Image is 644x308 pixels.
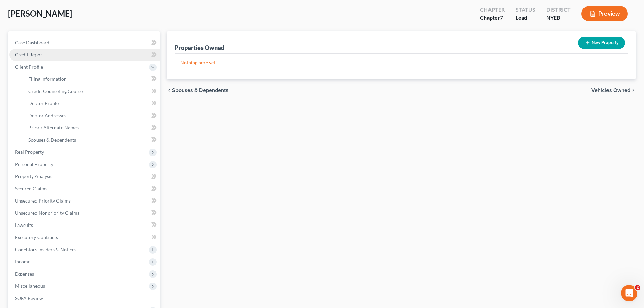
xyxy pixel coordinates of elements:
[546,14,571,22] div: NYEB
[15,198,71,204] span: Unsecured Priority Claims
[172,88,229,93] span: Spouses & Dependents
[9,49,160,61] a: Credit Report
[23,110,160,122] a: Debtor Addresses
[175,44,224,52] div: Properties Owned
[9,231,160,243] a: Executory Contracts
[23,97,160,110] a: Debtor Profile
[591,88,636,93] button: Vehicles Owned chevron_right
[15,186,47,191] span: Secured Claims
[28,113,66,118] span: Debtor Addresses
[500,14,503,21] span: 7
[15,40,49,45] span: Case Dashboard
[15,271,34,277] span: Expenses
[546,6,571,14] div: District
[581,6,628,21] button: Preview
[15,259,30,264] span: Income
[15,234,58,240] span: Executory Contracts
[23,134,160,146] a: Spouses & Dependents
[621,285,637,301] iframe: Intercom live chat
[15,283,45,289] span: Miscellaneous
[480,6,505,14] div: Chapter
[15,173,52,179] span: Property Analysis
[480,14,505,22] div: Chapter
[23,73,160,85] a: Filing Information
[9,183,160,195] a: Secured Claims
[28,88,83,94] span: Credit Counseling Course
[9,219,160,231] a: Lawsuits
[9,195,160,207] a: Unsecured Priority Claims
[28,125,79,131] span: Prior / Alternate Names
[9,292,160,304] a: SOFA Review
[15,64,43,70] span: Client Profile
[635,285,640,290] span: 2
[15,52,44,57] span: Credit Report
[516,6,535,14] div: Status
[180,59,622,66] p: Nothing here yet!
[8,8,72,18] span: [PERSON_NAME]
[15,149,44,155] span: Real Property
[15,161,53,167] span: Personal Property
[15,210,79,216] span: Unsecured Nonpriority Claims
[630,88,636,93] i: chevron_right
[28,76,67,82] span: Filing Information
[23,85,160,97] a: Credit Counseling Course
[15,246,76,252] span: Codebtors Insiders & Notices
[9,37,160,49] a: Case Dashboard
[15,222,33,228] span: Lawsuits
[9,170,160,183] a: Property Analysis
[516,14,535,22] div: Lead
[15,295,43,301] span: SOFA Review
[167,88,229,93] button: chevron_left Spouses & Dependents
[23,122,160,134] a: Prior / Alternate Names
[28,137,76,143] span: Spouses & Dependents
[591,88,630,93] span: Vehicles Owned
[9,207,160,219] a: Unsecured Nonpriority Claims
[167,88,172,93] i: chevron_left
[578,37,625,49] button: New Property
[28,100,59,106] span: Debtor Profile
